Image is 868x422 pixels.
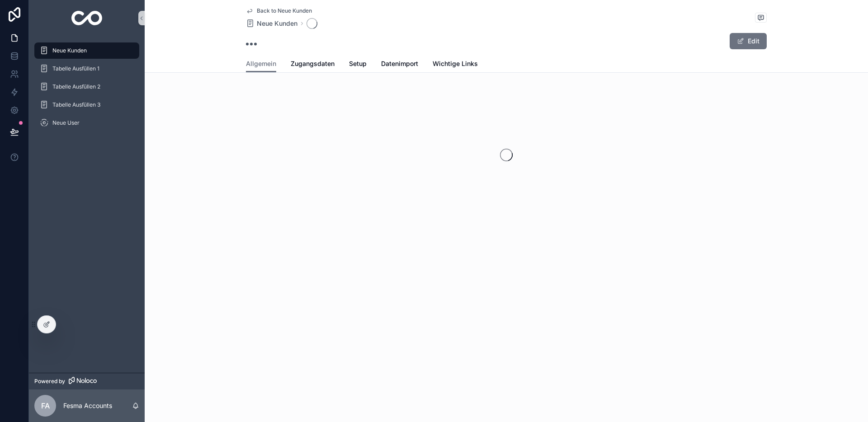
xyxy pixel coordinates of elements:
span: Allgemein [246,59,276,68]
a: Setup [349,56,367,74]
a: Powered by [29,373,145,389]
span: FA [41,400,50,411]
span: Wichtige Links [433,59,478,68]
span: Tabelle Ausfüllen 2 [52,83,100,90]
a: Datenimport [381,56,418,74]
a: Neue Kunden [246,19,297,28]
div: scrollable content [29,36,145,143]
span: Powered by [34,378,65,385]
p: Fesma Accounts [63,401,112,410]
a: Tabelle Ausfüllen 3 [34,97,139,113]
img: App logo [71,11,103,25]
a: Neue Kunden [34,42,139,59]
a: Zugangsdaten [291,56,335,74]
a: Neue User [34,115,139,131]
a: Allgemein [246,56,276,73]
span: Neue User [52,119,80,127]
a: Tabelle Ausfüllen 2 [34,79,139,95]
span: Neue Kunden [257,19,297,28]
span: Setup [349,59,367,68]
button: Edit [730,33,767,49]
a: Back to Neue Kunden [246,7,312,14]
span: Back to Neue Kunden [257,7,312,14]
span: Zugangsdaten [291,59,335,68]
a: Tabelle Ausfüllen 1 [34,61,139,77]
a: Wichtige Links [433,56,478,74]
span: Datenimport [381,59,418,68]
span: Tabelle Ausfüllen 1 [52,65,99,72]
span: Neue Kunden [52,47,87,54]
span: Tabelle Ausfüllen 3 [52,101,100,108]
